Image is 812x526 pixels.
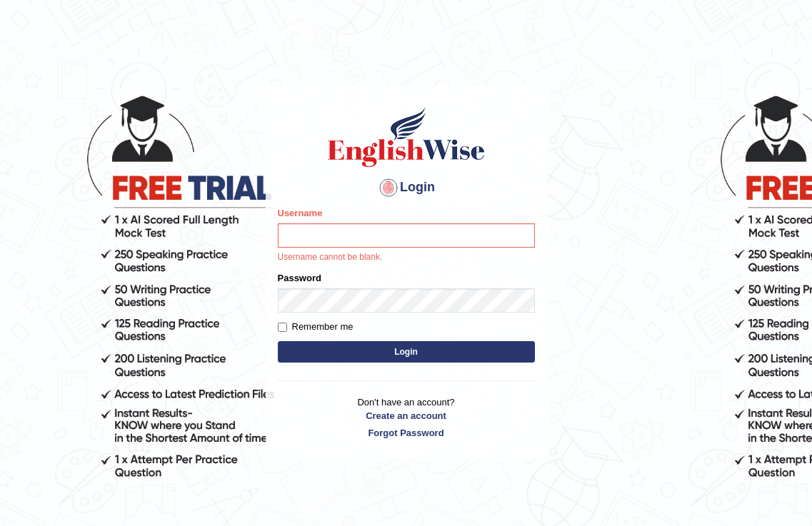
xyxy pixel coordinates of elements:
label: Password [278,271,321,285]
input: Remember me [278,323,287,332]
a: Forgot Password [278,426,535,440]
img: Logo of English Wise sign in for intelligent practice with AI [325,105,488,169]
label: Remember me [278,320,354,334]
a: Create an account [278,409,535,423]
h4: Login [278,176,535,199]
p: Don't have an account? [278,395,535,440]
label: Username [278,206,323,220]
button: Login [278,341,535,363]
p: Username cannot be blank. [278,251,535,264]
